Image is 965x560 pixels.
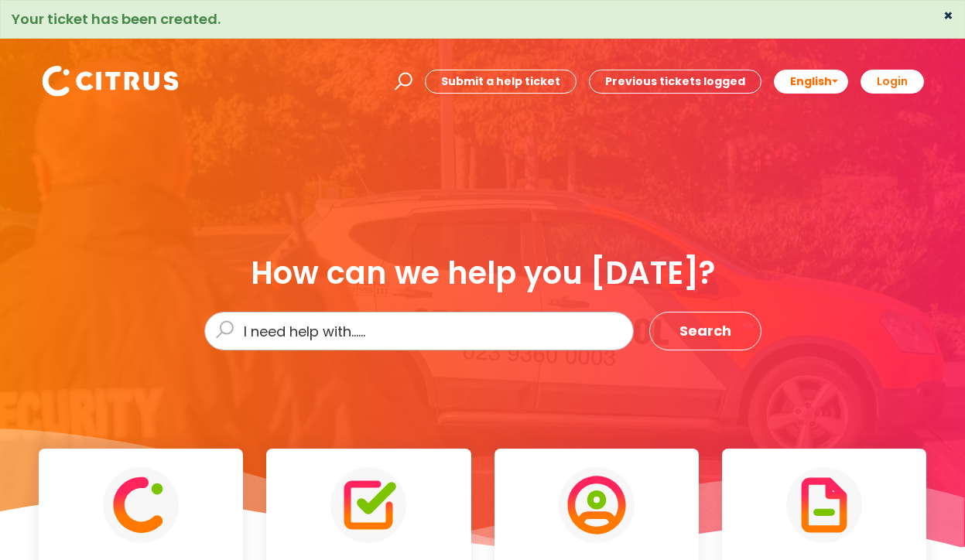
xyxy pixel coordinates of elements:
button: Search [649,312,761,350]
a: Login [861,70,924,94]
a: Previous tickets logged [589,70,761,94]
input: I need help with...... [204,312,634,350]
div: How can we help you [DATE]? [204,256,761,290]
b: Login [877,73,908,89]
span: Search [679,319,731,343]
a: Submit a help ticket [425,70,577,94]
button: × [943,9,953,22]
span: English [790,73,832,89]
